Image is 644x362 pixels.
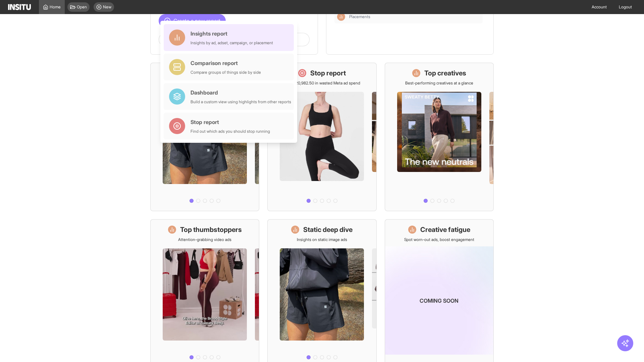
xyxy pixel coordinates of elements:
[191,40,273,46] div: Insights by ad, adset, campaign, or placement
[191,118,270,126] div: Stop report
[297,237,347,242] p: Insights on static image ads
[349,14,370,19] span: Placements
[180,225,242,234] h1: Top thumbstoppers
[191,29,273,38] div: Insights report
[191,88,291,97] div: Dashboard
[103,4,111,10] span: New
[283,80,360,86] p: Save £20,982.50 in wasted Meta ad spend
[191,70,261,75] div: Compare groups of things side by side
[178,237,231,242] p: Attention-grabbing video ads
[150,63,259,211] a: What's live nowSee all active ads instantly
[191,99,291,105] div: Build a custom view using highlights from other reports
[267,63,376,211] a: Stop reportSave £20,982.50 in wasted Meta ad spend
[349,14,480,19] span: Placements
[424,68,466,78] h1: Top creatives
[405,80,473,86] p: Best-performing creatives at a glance
[310,68,346,78] h1: Stop report
[173,17,220,25] span: Create a new report
[303,225,353,234] h1: Static deep dive
[50,4,61,10] span: Home
[191,59,261,67] div: Comparison report
[337,13,345,21] div: Insights
[385,63,494,211] a: Top creativesBest-performing creatives at a glance
[159,14,226,27] button: Create a new report
[8,4,31,10] img: Logo
[191,129,270,134] div: Find out which ads you should stop running
[77,4,87,10] span: Open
